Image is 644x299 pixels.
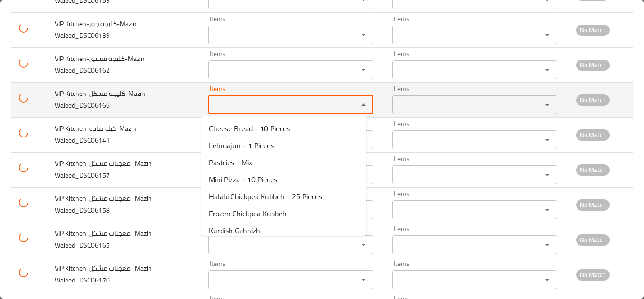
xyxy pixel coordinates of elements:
[209,225,260,236] span: Kurdish Gzhnizh
[209,208,287,219] span: Frozen Chickpea Kubbeh
[55,87,145,111] span: VIP Kitchen-كليجه مشكل-Mazin Waleed_DSC06166
[576,234,610,245] span: No Match
[576,199,610,210] span: No Match
[541,133,554,146] button: Open
[576,25,610,35] span: No Match
[576,164,610,175] span: No Match
[55,52,145,77] span: VIP Kitchen-كليجه فستق-Mazin Waleed_DSC06162
[209,140,274,151] span: Lehmajun - 1 Pieces
[357,63,370,77] button: Open
[55,262,152,286] span: VIP Kitchen-معجنات مشكل -Mazin Waleed_DSC06170
[576,129,610,140] span: No Match
[541,238,554,251] button: Open
[541,28,554,42] button: Open
[209,157,252,168] span: Pastries - Mix
[55,17,137,42] span: VIP Kitchen-كليجه جوز-Mazin Waleed_DSC06139
[55,157,152,181] span: VIP Kitchen-معجنات مشكل -Mazin Waleed_DSC06157
[209,123,290,134] span: Cheese Bread - 10 Pieces
[55,227,152,251] span: VIP Kitchen-معجنات مشكل -Mazin Waleed_DSC06165
[357,238,370,251] button: Open
[541,98,554,111] button: Open
[357,28,370,42] button: Open
[55,122,136,146] span: VIP Kitchen-كيك ساده-Mazin Waleed_DSC06141
[209,191,322,202] span: Halabi Chickpea Kubbeh - 25 Pieces
[576,94,610,105] span: No Match
[576,60,610,70] span: No Match
[55,192,152,216] span: VIP Kitchen-معجنات مشكل -Mazin Waleed_DSC06158
[357,273,370,286] button: Open
[357,98,370,111] button: Close
[541,203,554,216] button: Open
[541,168,554,181] button: Open
[209,174,277,185] span: Mini Pizza - 10 Pieces
[576,269,610,280] span: No Match
[541,63,554,77] button: Open
[541,273,554,286] button: Open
